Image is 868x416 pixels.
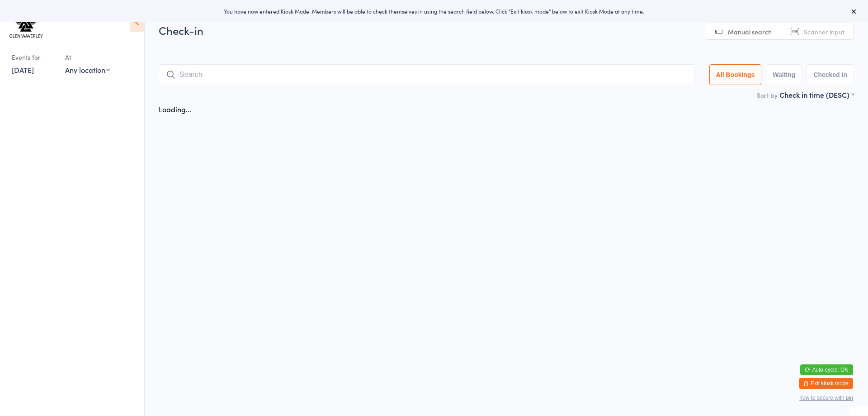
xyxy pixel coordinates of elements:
[799,378,853,389] button: Exit kiosk mode
[159,23,854,38] h2: Check-in
[807,64,854,85] button: Checked in
[728,27,772,36] span: Manual search
[12,65,34,75] a: [DATE]
[757,91,778,100] label: Sort by
[766,64,802,85] button: Waiting
[12,50,56,65] div: Events for
[65,65,110,75] div: Any location
[9,7,43,41] img: Immersion MMA Glen Waverley
[799,395,853,401] button: how to secure with pin
[709,64,762,85] button: All Bookings
[14,7,854,15] div: You have now entered Kiosk Mode. Members will be able to check themselves in using the search fie...
[159,64,694,85] input: Search
[159,104,191,114] div: Loading...
[65,50,110,65] div: At
[779,90,854,100] div: Check in time (DESC)
[804,27,844,36] span: Scanner input
[800,364,853,375] button: Auto-cycle: ON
